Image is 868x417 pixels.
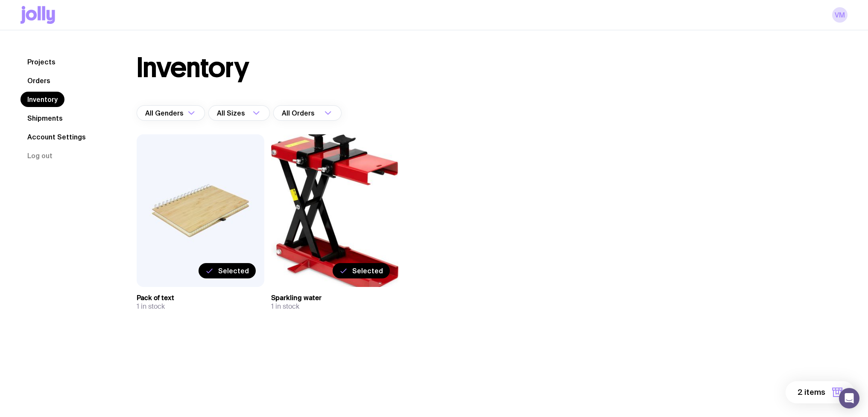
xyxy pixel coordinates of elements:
span: All Genders [145,105,185,121]
div: Search for option [273,105,342,121]
span: 1 in stock [271,302,299,311]
button: 2 items [786,381,854,403]
div: Search for option [137,105,205,121]
a: Orders [20,73,57,88]
input: Search for option [247,105,250,121]
a: Inventory [20,92,64,107]
a: Shipments [20,110,70,126]
div: Open Intercom Messenger [839,388,859,408]
input: Search for option [316,105,322,121]
span: All Sizes [217,105,247,121]
h3: Pack of text [137,294,264,302]
a: Projects [20,54,62,69]
a: Account Settings [20,129,93,145]
span: 1 in stock [137,302,165,311]
div: Search for option [208,105,270,121]
span: Selected [352,266,383,275]
span: 2 items [798,387,825,397]
a: VM [832,7,848,23]
button: Log out [20,148,59,163]
span: All Orders [282,105,316,121]
h3: Sparkling water [271,294,399,302]
h1: Inventory [137,54,249,81]
span: Selected [218,266,249,275]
